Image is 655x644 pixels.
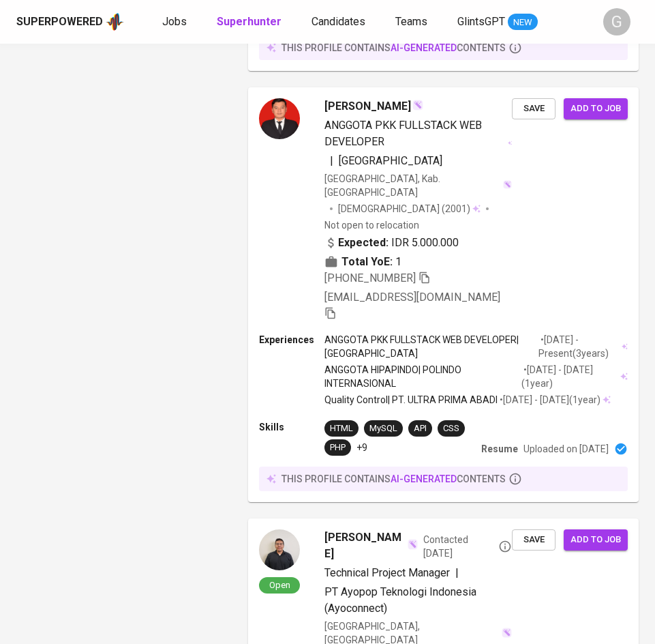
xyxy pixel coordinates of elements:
[324,272,416,284] span: [PHONE_NUMBER]
[324,529,406,562] span: [PERSON_NAME]
[330,422,353,435] div: HTML
[259,420,324,434] p: Skills
[395,15,427,28] span: Teams
[443,422,459,435] div: CSS
[16,14,103,30] div: Superpowered
[259,333,324,347] p: Experiences
[523,442,609,456] p: Uploaded on [DATE]
[564,98,628,119] button: Add to job
[341,254,393,270] b: Total YoE:
[281,41,506,55] p: this profile contains contents
[512,98,555,119] button: Save
[264,579,296,591] span: Open
[519,101,549,117] span: Save
[423,533,512,560] span: Contacted [DATE]
[324,585,476,615] span: PT Ayopop Teknologi Indonesia (Ayoconnect)
[455,565,459,581] span: |
[339,154,442,167] span: [GEOGRAPHIC_DATA]
[330,153,333,169] span: |
[248,87,639,502] a: [PERSON_NAME]ANGGOTA PKK FULLSTACK WEB DEVELOPER|[GEOGRAPHIC_DATA][GEOGRAPHIC_DATA], Kab. [GEOGRA...
[217,14,284,31] a: Superhunter
[281,472,506,486] p: this profile contains contents
[106,12,124,32] img: app logo
[502,628,512,638] img: magic_wand.svg
[481,442,518,456] p: Resume
[369,422,397,435] div: MySQL
[324,218,419,232] p: Not open to relocation
[395,254,401,270] span: 1
[395,14,430,31] a: Teams
[564,529,628,551] button: Add to job
[311,14,368,31] a: Candidates
[521,363,618,390] p: • [DATE] - [DATE] ( 1 year )
[324,566,450,579] span: Technical Project Manager
[259,529,300,570] img: 35c22676c4bdef63891fa9665045a32f.jpeg
[338,202,481,216] div: (2001)
[498,393,600,407] p: • [DATE] - [DATE] ( 1 year )
[217,15,281,28] b: Superhunter
[408,539,418,549] img: magic_wand.svg
[391,473,457,484] span: AI-generated
[259,98,300,139] img: 1a3a6596b224fff37cbb56747c632003.jpg
[498,540,512,553] svg: By Batam recruiter
[414,422,427,435] div: API
[391,42,457,53] span: AI-generated
[519,532,549,548] span: Save
[162,15,187,28] span: Jobs
[356,441,367,454] p: +9
[16,12,124,32] a: Superpoweredapp logo
[324,119,482,148] span: ANGGOTA PKK FULLSTACK WEB DEVELOPER
[324,363,521,390] p: ANGGOTA HIPAPINDO | POLINDO INTERNASIONAL
[338,202,442,216] span: [DEMOGRAPHIC_DATA]
[457,14,538,31] a: GlintsGPT NEW
[538,333,620,360] p: • [DATE] - Present ( 3 years )
[338,235,389,251] b: Expected:
[570,532,621,548] span: Add to job
[324,333,538,360] p: ANGGOTA PKK FULLSTACK WEB DEVELOPER | [GEOGRAPHIC_DATA]
[324,98,411,115] span: [PERSON_NAME]
[512,529,555,551] button: Save
[324,172,512,199] div: [GEOGRAPHIC_DATA], Kab. [GEOGRAPHIC_DATA]
[330,441,346,454] div: PHP
[324,393,498,407] p: Quality Control | PT. ULTRA PRIMA ABADI
[570,101,621,117] span: Add to job
[603,8,630,35] div: G
[412,100,423,111] img: magic_wand.svg
[324,235,459,251] div: IDR 5.000.000
[311,15,365,28] span: Candidates
[324,291,500,304] span: [EMAIL_ADDRESS][DOMAIN_NAME]
[508,16,538,29] span: NEW
[503,180,512,189] img: magic_wand.svg
[457,15,505,28] span: GlintsGPT
[162,14,189,31] a: Jobs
